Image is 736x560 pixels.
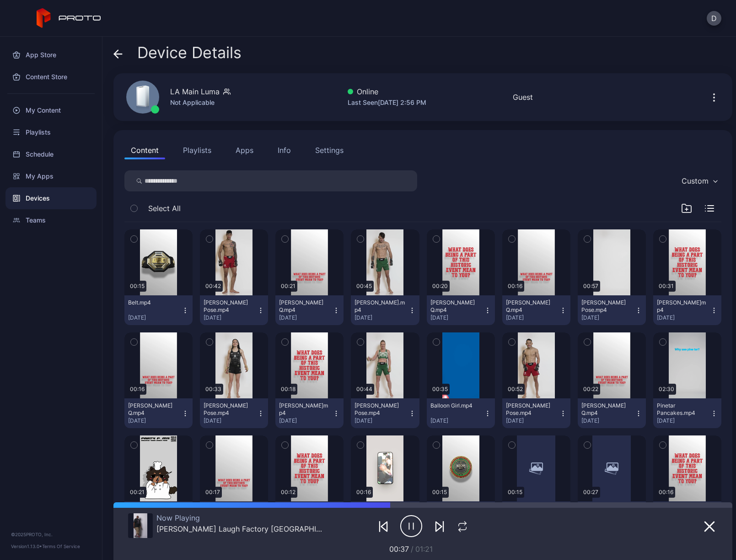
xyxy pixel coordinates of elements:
button: Content [124,141,165,159]
a: Terms Of Service [42,544,80,549]
div: Now Playing [156,513,325,522]
div: [DATE] [581,314,635,321]
div: Last Seen [DATE] 2:56 PM [348,97,426,108]
div: Pinetar Pancakes.mp4 [657,402,707,417]
div: Yazmin Jauregui Q.mp4 [581,402,632,417]
button: [PERSON_NAME] Q.mp4[DATE] [578,398,646,428]
button: [PERSON_NAME]mp4[DATE] [275,398,344,428]
button: Glove2.mp4[DATE] [502,501,570,531]
button: [PERSON_NAME] Pose.mp4[DATE] [502,398,570,428]
button: Settings [309,141,350,159]
button: [PERSON_NAME] Q.mp4[DATE] [502,295,570,325]
a: Playlists [5,121,97,143]
button: Logo2.mp4[DATE] [427,501,495,531]
div: Alexa Grasso Pose.mp4 [204,402,254,417]
div: [DATE] [128,417,182,424]
div: Ronaldo Rodriguez Pose.mp4 [506,402,556,417]
button: [PERSON_NAME] Q.mp4[DATE] [124,398,193,428]
div: Settings [315,145,344,156]
div: Kenan Thompson Laugh Factory Chicago - All city dialouge. [156,524,325,533]
div: [DATE] [657,314,710,321]
button: Pinetar Pancakes.mp4[DATE] [653,398,721,428]
div: Diego Lopes Q.mp4 [657,299,707,314]
span: Select All [148,203,181,214]
button: [PERSON_NAME] Q.mp4[DATE] [275,295,344,325]
span: 00:37 [389,544,409,554]
div: Guest [513,92,533,103]
div: [DATE] [279,417,333,424]
div: Custom [682,176,709,185]
div: LA Main Luma [170,86,220,97]
button: [PERSON_NAME]mp4[DATE] [275,501,344,531]
div: [DATE] [355,314,408,321]
div: Edgar Chairez Pose.mp4 [581,299,632,314]
div: [DATE] [204,417,257,424]
button: Playlists [177,141,218,159]
div: Daniel Zellhuber Q.mp4 [279,299,329,314]
button: [PERSON_NAME] Pose.mp4[DATE] [351,398,419,428]
div: [DATE] [355,417,408,424]
a: Teams [5,209,97,231]
span: Version 1.13.0 • [11,544,42,549]
div: Not Applicable [170,97,231,108]
button: Custom [677,170,721,191]
button: [PERSON_NAME] Pose.mp4[DATE] [578,295,646,325]
div: Info [278,145,291,156]
div: [DATE] [657,417,710,424]
button: [PERSON_NAME].mp4[DATE] [351,295,419,325]
a: My Content [5,99,97,121]
button: [PERSON_NAME] Pose.mp4[DATE] [200,398,268,428]
span: / [411,544,414,554]
div: Online [348,86,426,97]
div: Valentina Shevchenko Pose.mp4 [355,402,405,417]
a: Content Store [5,66,97,88]
div: [DATE] [430,314,484,321]
div: [DATE] [506,314,559,321]
div: Ronaldo Rodriguez Q.mp4 [506,299,556,314]
div: © 2025 PROTO, Inc. [11,531,91,538]
div: Balloon Girl.mp4 [430,402,481,409]
div: Raul Rojas Jr Q.mp4 [279,402,329,417]
span: Device Details [137,44,242,61]
button: Apps [229,141,260,159]
button: [PERSON_NAME]mp4[DATE] [653,295,721,325]
div: Daniel Zellhuber Pose.mp4 [204,299,254,314]
div: Belt.mp4 [128,299,178,306]
div: Merab Dvalishvili Q.mp4 [430,299,481,314]
div: [DATE] [128,314,182,321]
button: Balloon Girl.mp4[DATE] [427,398,495,428]
a: Devices [5,187,97,209]
span: 01:21 [415,544,433,554]
button: [PERSON_NAME]mp4[DATE] [653,501,721,531]
div: Diego Lopes Pose.mp4 [355,299,405,314]
button: D [707,11,721,26]
div: [DATE] [204,314,257,321]
a: App Store [5,44,97,66]
button: Info [271,141,297,159]
div: [DATE] [279,314,333,321]
button: Belt.mp4[DATE] [124,295,193,325]
a: My Apps [5,165,97,187]
div: [DATE] [581,417,635,424]
button: [PERSON_NAME] Pose.mp4[DATE] [200,295,268,325]
button: Chef Pom.mp4[DATE] [124,501,193,531]
button: [PERSON_NAME] Q.mp4[DATE] [427,295,495,325]
button: iPhone.mp4[DATE] [351,501,419,531]
div: [DATE] [506,417,559,424]
a: Schedule [5,143,97,165]
div: Edgar Chairez Q.mp4 [128,402,178,417]
button: [Spanish-F2] UFC NOCHE [PERSON_NAME] A.mp4[DATE] [578,501,646,531]
button: [PERSON_NAME] Q.mp4[DATE] [200,501,268,531]
div: [DATE] [430,417,484,424]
